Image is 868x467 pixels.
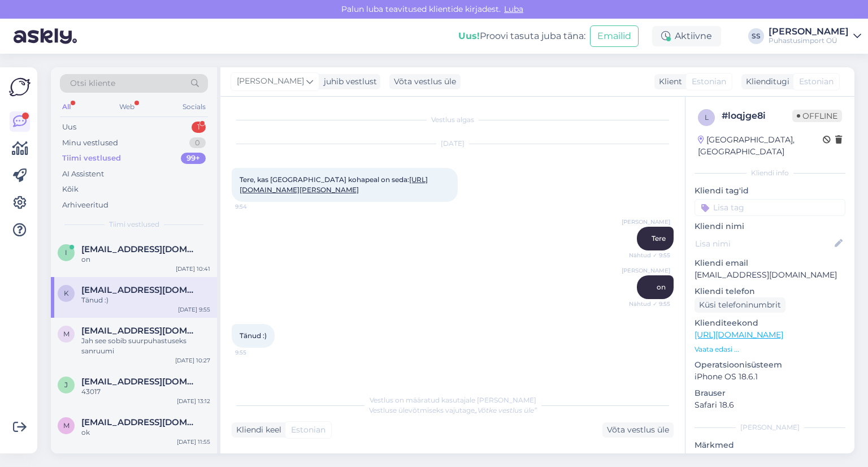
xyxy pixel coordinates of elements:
div: [GEOGRAPHIC_DATA], [GEOGRAPHIC_DATA] [698,134,823,158]
span: Estonian [692,76,726,88]
div: juhib vestlust [319,76,377,88]
a: [PERSON_NAME]Puhastusimport OÜ [769,27,861,45]
span: Vestluse ülevõtmiseks vajutage [369,406,537,414]
p: Brauser [695,387,845,399]
div: 1 [192,122,206,133]
p: Safari 18.6 [695,399,845,411]
div: [DATE] 13:12 [177,397,210,405]
span: i [65,248,67,257]
div: ok [81,427,210,438]
div: Tiimi vestlused [62,153,121,164]
div: Puhastusimport OÜ [769,36,849,45]
div: Klient [654,76,682,88]
div: Vestlus algas [232,115,674,125]
p: Märkmed [695,439,845,451]
div: Uus [62,122,76,133]
a: [URL][DOMAIN_NAME] [695,330,783,340]
div: Tänud :) [81,295,210,305]
span: l [705,113,709,122]
div: Kliendi keel [232,424,281,436]
span: info@saarevesta.ee [81,244,199,254]
span: [PERSON_NAME] [237,75,304,88]
div: Klienditugi [741,76,789,88]
div: Võta vestlus üle [389,74,461,89]
span: Tiimi vestlused [109,219,159,230]
input: Lisa nimi [695,237,832,250]
span: Estonian [291,424,325,436]
span: 9:55 [235,348,277,357]
span: j [64,380,68,389]
div: [DATE] 9:55 [178,305,210,314]
div: [DATE] 11:55 [177,438,210,446]
span: meelis@elamusspa.ee [81,417,199,427]
span: Otsi kliente [70,77,115,89]
p: Kliendi telefon [695,286,845,297]
span: merliannenomm@gmail.com [81,326,199,336]
div: Minu vestlused [62,137,118,149]
span: k [64,289,69,297]
div: Küsi telefoninumbrit [695,297,785,313]
div: Web [117,100,137,114]
div: [PERSON_NAME] [769,27,849,36]
div: SS [748,28,764,44]
span: 9:54 [235,202,277,211]
div: # loqjge8i [722,109,792,123]
span: Vestlus on määratud kasutajale [PERSON_NAME] [370,396,536,404]
div: on [81,254,210,265]
div: Socials [180,100,208,114]
span: kirsika.ani@outlook.com [81,285,199,295]
div: 43017 [81,387,210,397]
span: Offline [792,110,842,122]
b: Uus! [458,31,480,41]
div: 99+ [181,153,206,164]
p: [EMAIL_ADDRESS][DOMAIN_NAME] [695,269,845,281]
span: Nähtud ✓ 9:55 [628,300,670,308]
input: Lisa tag [695,199,845,216]
div: [DATE] 10:41 [176,265,210,273]
p: Kliendi email [695,257,845,269]
span: m [63,421,70,430]
span: Tänud :) [240,331,267,340]
span: on [657,283,666,291]
p: Operatsioonisüsteem [695,359,845,371]
span: m [63,330,70,338]
div: 0 [189,137,206,149]
span: jaanika@avolux.ee [81,377,199,387]
p: iPhone OS 18.6.1 [695,371,845,383]
div: AI Assistent [62,168,104,180]
span: [PERSON_NAME] [622,266,670,275]
div: [DATE] [232,139,674,149]
div: Arhiveeritud [62,200,108,211]
span: Tere [652,234,666,243]
p: Klienditeekond [695,317,845,329]
p: Vaata edasi ... [695,344,845,354]
span: Tere, kas [GEOGRAPHIC_DATA] kohapeal on seda: [240,175,428,194]
div: Kliendi info [695,168,845,178]
span: Luba [501,4,527,14]
div: Jah see sobib suurpuhastuseks sanruumi [81,336,210,356]
div: Aktiivne [652,26,721,46]
span: Nähtud ✓ 9:55 [628,251,670,260]
div: All [60,100,73,114]
i: „Võtke vestlus üle” [475,406,537,414]
button: Emailid [590,25,639,47]
span: Estonian [799,76,834,88]
span: [PERSON_NAME] [622,218,670,226]
p: Kliendi nimi [695,220,845,232]
div: Võta vestlus üle [602,422,674,438]
div: Proovi tasuta juba täna: [458,29,585,43]
div: [PERSON_NAME] [695,422,845,433]
img: Askly Logo [9,76,31,98]
p: Kliendi tag'id [695,185,845,197]
div: [DATE] 10:27 [175,356,210,365]
div: Kõik [62,184,79,195]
